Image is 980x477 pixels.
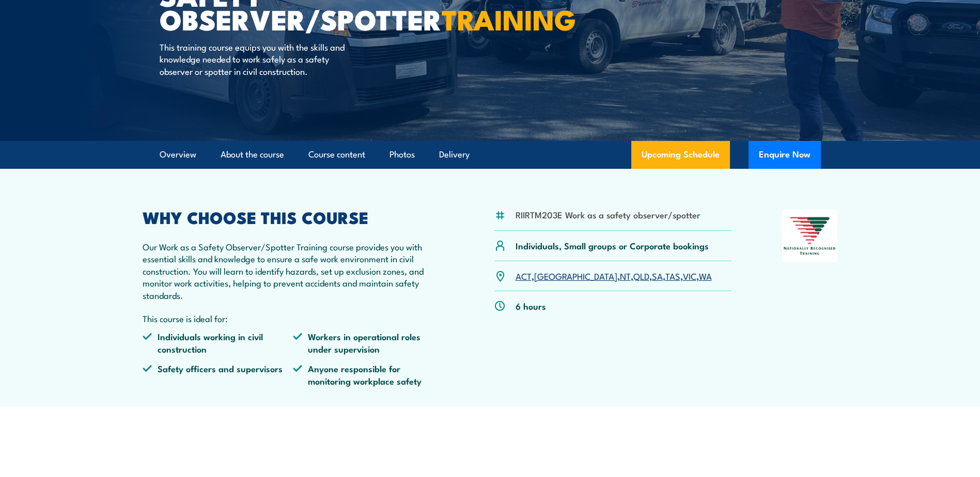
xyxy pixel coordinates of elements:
a: ACT [516,269,532,282]
a: Photos [390,141,415,168]
img: Nationally Recognised Training logo. [782,210,838,262]
p: Individuals, Small groups or Corporate bookings [516,240,709,251]
a: Delivery [439,141,470,168]
a: TAS [665,269,680,282]
a: WA [699,269,712,282]
a: Upcoming Schedule [631,141,730,169]
li: Safety officers and supervisors [143,362,293,387]
a: Course content [308,141,365,168]
a: SA [652,269,663,282]
p: 6 hours [516,300,546,312]
li: RIIRTM203E Work as a safety observer/spotter [516,209,701,220]
button: Enquire Now [749,141,821,169]
p: This course is ideal for: [143,312,444,324]
p: Our Work as a Safety Observer/Spotter Training course provides you with essential skills and know... [143,241,444,301]
li: Individuals working in civil construction [143,330,293,355]
li: Anyone responsible for monitoring workplace safety [293,362,444,387]
p: This training course equips you with the skills and knowledge needed to work safely as a safety o... [160,41,348,77]
a: QLD [633,269,649,282]
a: [GEOGRAPHIC_DATA] [534,269,617,282]
a: NT [620,269,631,282]
a: About the course [221,141,284,168]
a: Overview [160,141,196,168]
p: , , , , , , , [516,270,712,282]
li: Workers in operational roles under supervision [293,330,444,355]
a: VIC [683,269,696,282]
h2: WHY CHOOSE THIS COURSE [143,210,444,224]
